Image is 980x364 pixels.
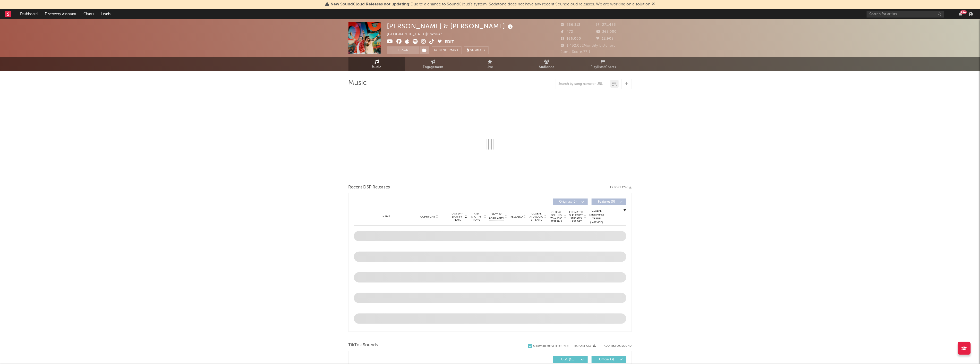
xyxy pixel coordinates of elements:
span: Global ATD Audio Streams [530,212,544,221]
span: TikTok Sounds [348,342,378,348]
a: Playlists/Charts [575,57,632,71]
a: Leads [98,9,114,19]
span: Originals ( 0 ) [556,200,580,203]
span: Global Rolling 7D Audio Streams [549,211,564,223]
div: Show 2 Removed Sounds [533,345,569,348]
span: Jump Score: 77.1 [561,50,591,54]
div: [GEOGRAPHIC_DATA] | Brazilian [387,31,449,38]
span: Benchmark [439,47,459,54]
span: : Due to a change to SoundCloud's system, Sodatone does not have any recent Soundcloud releases. ... [330,2,650,6]
span: Live [487,64,493,70]
span: 12.908 [596,37,614,40]
div: [PERSON_NAME] & [PERSON_NAME] [387,22,514,30]
span: Music [372,64,381,70]
button: Summary [464,46,489,54]
a: Benchmark [432,46,462,54]
span: 271.483 [596,23,616,27]
button: Edit [445,39,454,45]
span: Dismiss [652,2,655,6]
a: Audience [518,57,575,71]
span: Estimated % Playlist Streams Last Day [569,211,583,223]
span: Official ( 3 ) [595,358,619,361]
a: Charts [80,9,98,19]
span: 266.313 [561,23,581,27]
div: 99 + [960,10,967,14]
span: Last Day Spotify Plays [450,212,464,221]
div: Global Streaming Trend (Last 60D) [589,209,604,225]
span: ATD Spotify Plays [470,212,483,221]
span: 365.000 [596,30,617,34]
span: Copyright [420,215,435,218]
a: Dashboard [16,9,41,19]
button: UGC(10) [553,356,588,363]
span: UGC ( 10 ) [556,358,580,361]
span: Engagement [423,64,444,70]
button: 99+ [959,12,962,16]
span: 166.000 [561,37,581,40]
span: 1.492.092 Monthly Listeners [561,44,616,47]
div: Name [364,215,408,219]
a: Discovery Assistant [41,9,80,19]
a: Music [348,57,405,71]
span: Audience [539,64,555,70]
button: Export CSV [575,344,596,348]
button: Export CSV [610,186,632,189]
button: Originals(0) [553,198,588,205]
span: Recent DSP Releases [348,184,390,191]
button: + Add TikTok Sound [601,345,632,348]
span: 472 [561,30,573,34]
button: + Add TikTok Sound [596,345,632,348]
span: New SoundCloud Releases not updating [330,2,409,6]
span: Spotify Popularity [489,213,504,220]
a: Live [462,57,518,71]
input: Search for artists [867,11,944,18]
button: Official(3) [592,356,626,363]
span: Features ( 0 ) [595,200,619,203]
button: Track [387,46,419,54]
button: Features(0) [592,198,626,205]
span: Released [511,215,523,218]
input: Search by song name or URL [556,82,610,86]
span: Summary [471,49,486,52]
span: Playlists/Charts [591,64,616,70]
a: Engagement [405,57,462,71]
